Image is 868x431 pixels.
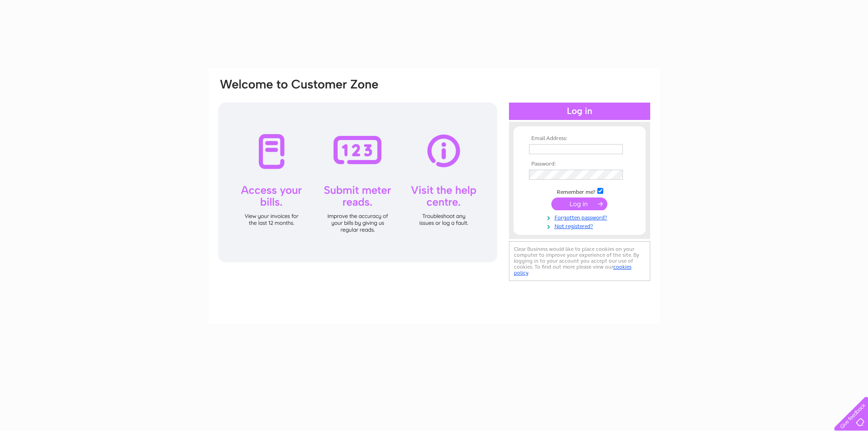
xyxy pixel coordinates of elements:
[551,197,607,210] input: Submit
[529,221,632,230] a: Not registered?
[527,161,632,167] th: Password:
[514,264,632,276] a: cookies policy
[527,135,632,142] th: Email Address:
[527,187,632,196] td: Remember me?
[509,241,650,281] div: Clear Business would like to place cookies on your computer to improve your experience of the sit...
[529,213,632,221] a: Forgotten password?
